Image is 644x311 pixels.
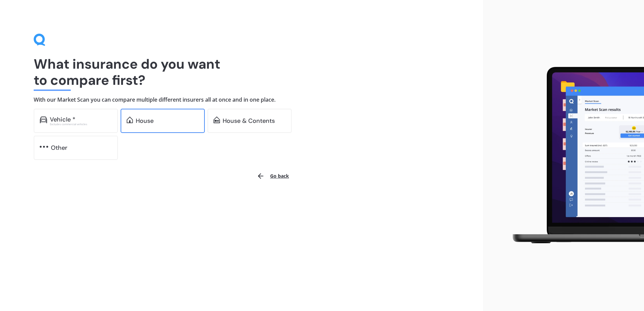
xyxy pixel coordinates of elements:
[40,143,48,150] img: other.81dba5aafe580aa69f38.svg
[50,116,75,123] div: Vehicle *
[136,117,154,124] div: House
[34,56,449,88] h1: What insurance do you want to compare first?
[214,116,220,123] img: home-and-contents.b802091223b8502ef2dd.svg
[223,117,275,124] div: House & Contents
[503,63,644,248] img: laptop.webp
[50,123,112,126] div: Excludes commercial vehicles
[127,116,133,123] img: home.91c183c226a05b4dc763.svg
[51,144,67,151] div: Other
[34,96,449,103] h4: With our Market Scan you can compare multiple different insurers all at once and in one place.
[253,168,293,184] button: Go back
[40,116,47,123] img: car.f15378c7a67c060ca3f3.svg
